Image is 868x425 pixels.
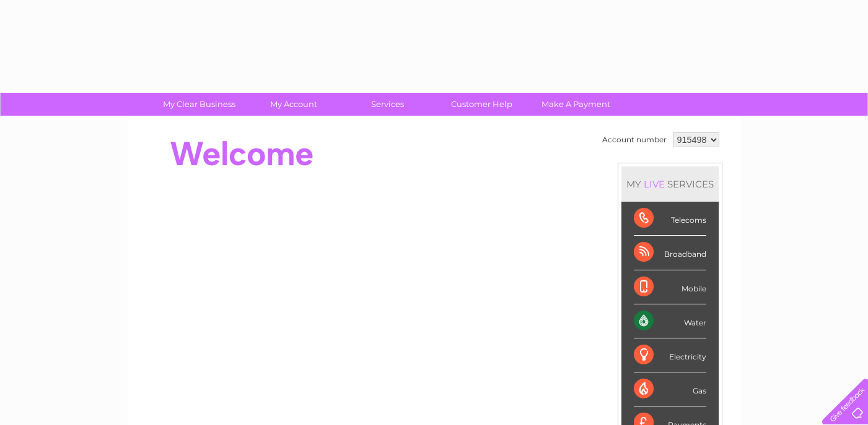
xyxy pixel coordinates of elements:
a: My Clear Business [148,93,250,116]
div: Telecoms [634,202,706,236]
a: My Account [242,93,344,116]
div: Broadband [634,236,706,270]
a: Services [336,93,439,116]
div: Water [634,304,706,338]
div: LIVE [641,178,667,190]
a: Customer Help [431,93,533,116]
a: Make A Payment [525,93,627,116]
div: Electricity [634,338,706,372]
div: Gas [634,372,706,406]
td: Account number [599,129,670,150]
div: Mobile [634,270,706,304]
div: MY SERVICES [621,166,719,202]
